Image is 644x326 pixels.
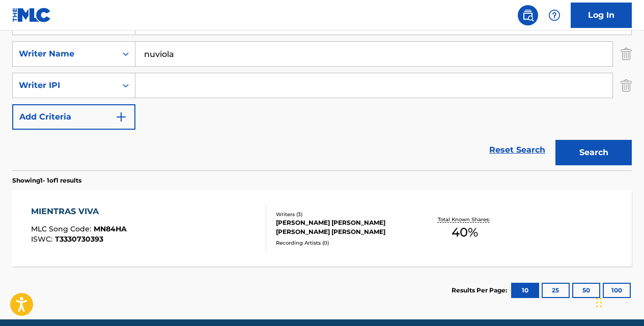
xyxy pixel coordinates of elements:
a: Log In [571,3,632,28]
button: Search [555,140,632,165]
p: Total Known Shares: [438,216,492,223]
button: 25 [542,283,570,298]
img: Delete Criterion [621,41,632,67]
img: help [548,9,561,21]
span: MN84HA [94,224,127,233]
iframe: Chat Widget [593,277,644,326]
button: 50 [572,283,600,298]
a: MIENTRAS VIVAMLC Song Code:MN84HAISWC:T3330730393Writers (3)[PERSON_NAME] [PERSON_NAME] [PERSON_N... [12,190,632,266]
div: [PERSON_NAME] [PERSON_NAME] [PERSON_NAME] [PERSON_NAME] [276,218,413,236]
span: MLC Song Code : [31,224,94,233]
span: ISWC : [31,234,55,244]
span: 40 % [452,223,478,242]
img: search [522,9,534,21]
a: Reset Search [484,139,550,161]
div: MIENTRAS VIVA [31,205,127,218]
button: 10 [511,283,539,298]
div: Recording Artists ( 0 ) [276,239,413,247]
p: Results Per Page: [452,286,510,295]
div: Writer Name [19,48,110,60]
img: 9d2ae6d4665cec9f34b9.svg [115,111,127,123]
form: Search Form [12,10,632,170]
div: Help [544,5,565,25]
a: Public Search [518,5,538,25]
p: Showing 1 - 1 of 1 results [12,176,81,185]
div: Writer IPI [19,79,110,92]
button: Add Criteria [12,104,135,130]
span: T3330730393 [55,234,103,244]
div: Writers ( 3 ) [276,211,413,218]
img: MLC Logo [12,8,51,22]
img: Delete Criterion [621,73,632,98]
div: Drag [596,287,602,318]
